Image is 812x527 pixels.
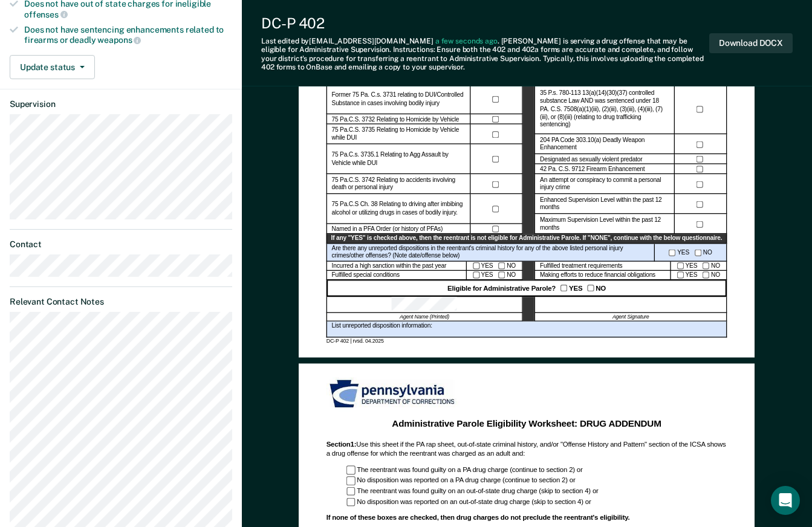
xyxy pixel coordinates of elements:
[332,127,466,143] label: 75 Pa.C.S. 3735 Relating to Homicide by Vehicle while DUI
[326,271,467,280] div: Fulfilled special conditions
[540,137,669,152] label: 204 PA Code 303.10(a) Deadly Weapon Enhancement
[346,487,727,496] div: The reentrant was found guilty on an out-of-state drug charge (skip to section 4) or
[326,338,727,345] div: DC-P 402 | rvsd. 04.2025
[326,313,523,322] div: Agent Name (Printed)
[540,196,669,212] label: Enhanced Supervision Level within the past 12 months
[332,225,443,233] label: Named in a PFA Order (or history of PFAs)
[326,262,467,271] div: Incurred a high sanction within the past year
[326,322,727,338] div: List unreported disposition information:
[709,33,793,53] button: Download DOCX
[346,477,727,486] div: No disposition was reported on a PA drug charge (continue to section 2) or
[10,297,232,307] dt: Relevant Contact Notes
[332,176,466,192] label: 75 Pa.C.S. 3742 Relating to accidents involving death or personal injury
[540,90,669,130] label: 35 P.s. 780-113 13(a)(14)(30)(37) controlled substance Law AND was sentenced under 18 PA. C.S. 75...
[346,498,727,507] div: No disposition was reported on an out-of-state drug charge (skip to section 4) or
[326,244,655,262] div: Are there any unreported dispositions in the reentrant's criminal history for any of the above li...
[771,486,800,515] div: Open Intercom Messenger
[467,262,523,271] div: YES NO
[261,15,709,32] div: DC-P 402
[261,37,709,72] div: Last edited by [EMAIL_ADDRESS][DOMAIN_NAME] . [PERSON_NAME] is serving a drug offense that may be...
[326,514,727,523] div: If none of these boxes are checked, then drug charges do not preclude the reentrant's eligibility.
[10,99,232,109] dt: Supervision
[97,35,141,45] span: weapons
[10,55,95,79] button: Update status
[24,10,68,19] span: offenses
[326,441,727,459] div: Use this sheet if the PA rap sheet, out-of-state criminal history, and/or "Offense History and Pa...
[540,155,642,163] label: Designated as sexually violent predator
[671,271,727,280] div: YES NO
[332,201,466,217] label: 75 Pa.C.S Ch. 38 Relating to driving after imbibing alcohol or utilizing drugs in cases of bodily...
[535,271,671,280] div: Making efforts to reduce financial obligations
[671,262,727,271] div: YES NO
[332,92,466,108] label: Former 75 Pa. C.s. 3731 relating to DUI/Controlled Substance in cases involving bodily injury
[535,313,727,322] div: Agent Signature
[346,466,727,475] div: The reentrant was found guilty on a PA drug charge (continue to section 2) or
[655,244,727,262] div: YES NO
[540,166,645,173] label: 42 Pa. C.S. 9712 Firearm Enhancement
[332,152,466,167] label: 75 Pa.C.s. 3735.1 Relating to Agg Assault by Vehicle while DUI
[326,234,727,244] div: If any "YES" is checked above, then the reentrant is not eligible for Administrative Parole. If "...
[24,25,232,45] div: Does not have sentencing enhancements related to firearms or deadly
[540,176,669,192] label: An attempt or conspiracy to commit a personal injury crime
[326,378,461,412] img: PDOC Logo
[435,37,498,45] span: a few seconds ago
[535,262,671,271] div: Fulfilled treatment requirements
[332,115,460,123] label: 75 Pa.C.S. 3732 Relating to Homicide by Vehicle
[10,239,232,250] dt: Contact
[540,216,669,232] label: Maximum Supervision Level within the past 12 months
[333,418,721,430] div: Administrative Parole Eligibility Worksheet: DRUG ADDENDUM
[326,441,357,448] b: Section 1 :
[467,271,523,280] div: YES NO
[326,280,727,297] div: Eligible for Administrative Parole? YES NO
